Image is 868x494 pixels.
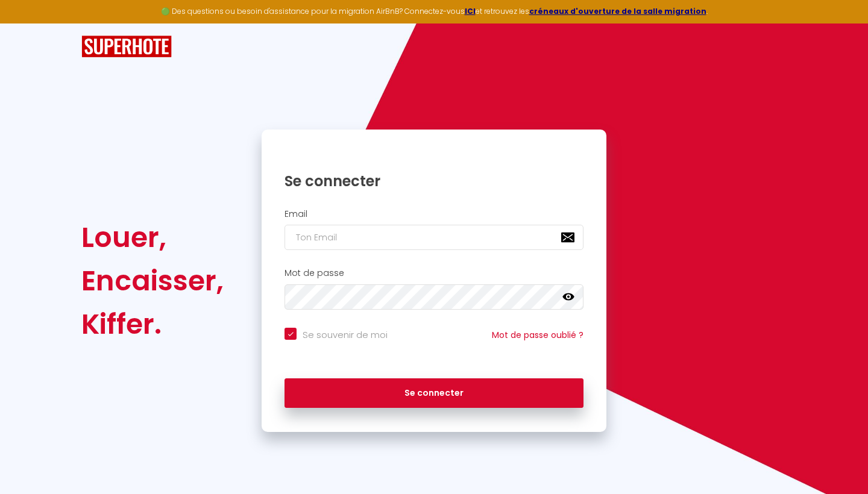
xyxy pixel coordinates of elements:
[285,268,583,278] h2: Mot de passe
[285,225,583,250] input: Ton Email
[285,172,583,190] h1: Se connecter
[492,329,583,341] a: Mot de passe oublié ?
[81,36,172,58] img: SuperHote logo
[465,6,476,16] a: ICI
[529,6,706,16] a: créneaux d'ouverture de la salle migration
[81,259,224,302] div: Encaisser,
[285,209,583,219] h2: Email
[81,302,224,346] div: Kiffer.
[285,378,583,408] button: Se connecter
[81,216,224,259] div: Louer,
